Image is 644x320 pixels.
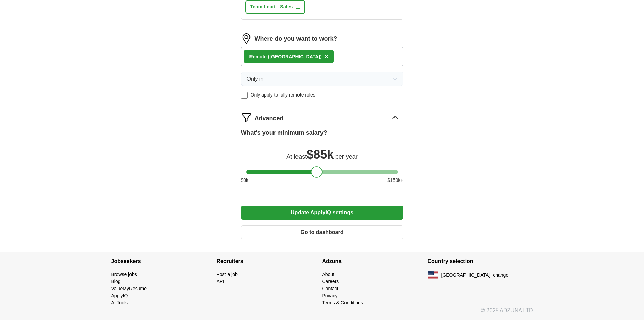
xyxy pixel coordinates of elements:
[111,300,128,305] a: AI Tools
[335,153,358,160] span: per year
[307,148,334,162] span: $ 85k
[286,153,307,160] span: At least
[428,271,438,279] img: US flag
[428,252,533,271] h4: Country selection
[387,177,403,184] span: $ 150 k+
[322,272,335,277] a: About
[249,53,322,60] div: Remote ([GEOGRAPHIC_DATA])
[441,272,491,279] span: [GEOGRAPHIC_DATA]
[247,75,264,83] span: Only in
[241,33,252,44] img: location.png
[322,286,338,291] a: Contact
[255,34,337,43] label: Where do you want to work?
[241,206,403,220] button: Update ApplyIQ settings
[241,225,403,239] button: Go to dashboard
[251,91,315,99] span: Only apply to fully remote roles
[322,279,339,284] a: Careers
[241,128,327,137] label: What's your minimum salary?
[325,51,329,62] button: ×
[250,3,293,10] span: Team Lead - Sales
[241,92,248,99] input: Only apply to fully remote roles
[241,177,249,184] span: $ 0 k
[111,293,128,298] a: ApplyIQ
[325,52,329,60] span: ×
[255,114,284,123] span: Advanced
[322,293,338,298] a: Privacy
[217,279,224,284] a: API
[241,112,252,123] img: filter
[217,272,238,277] a: Post a job
[111,286,147,291] a: ValueMyResume
[111,272,137,277] a: Browse jobs
[111,279,121,284] a: Blog
[322,300,363,305] a: Terms & Conditions
[106,306,539,320] div: © 2025 ADZUNA LTD
[241,72,403,86] button: Only in
[493,272,508,279] button: change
